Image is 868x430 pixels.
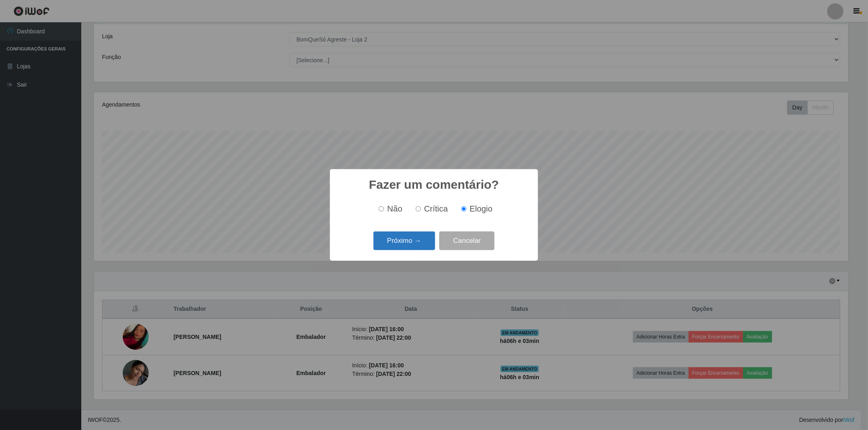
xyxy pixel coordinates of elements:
span: Elogio [470,204,493,213]
button: Cancelar [439,231,495,251]
span: Crítica [424,204,448,213]
h2: Fazer um comentário? [369,177,499,192]
span: Não [387,204,402,213]
input: Não [379,206,384,212]
input: Elogio [461,206,467,212]
input: Crítica [416,206,421,212]
button: Próximo → [373,231,435,251]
